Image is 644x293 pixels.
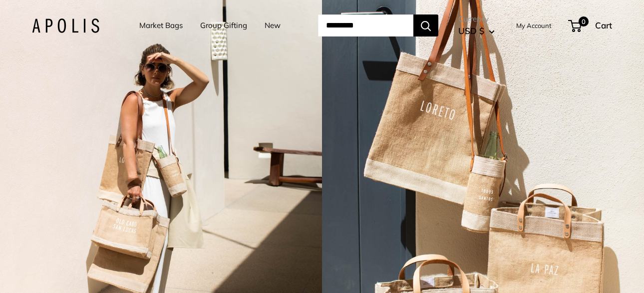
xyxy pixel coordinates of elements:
img: Apolis [32,18,99,33]
a: Group Gifting [200,18,247,32]
input: Search... [318,14,413,36]
a: New [265,18,281,32]
span: 0 [579,16,589,26]
button: USD $ [458,23,495,39]
a: My Account [516,19,552,31]
a: Market Bags [139,18,183,32]
span: Currency [458,12,495,26]
button: Search [413,14,438,36]
span: USD $ [458,25,484,36]
a: 0 Cart [569,17,612,33]
span: Cart [595,20,612,30]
